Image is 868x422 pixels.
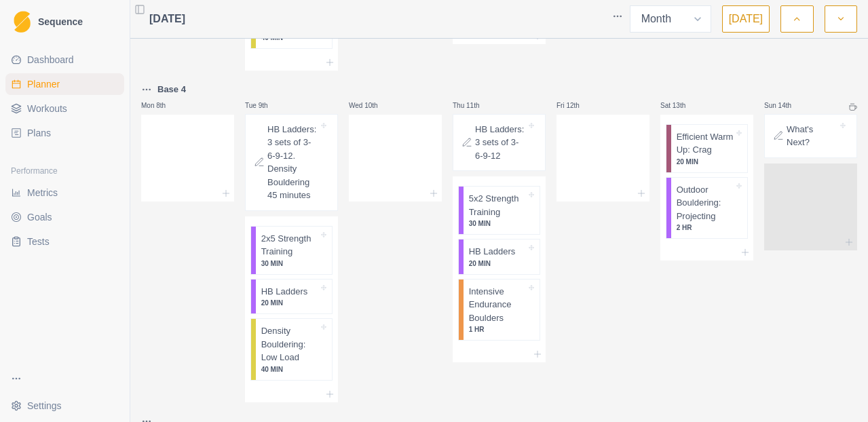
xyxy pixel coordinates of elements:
[453,114,546,172] div: HB Ladders: 3 sets of 3-6-9-12
[5,122,124,144] a: Plans
[787,123,837,149] p: What's Next?
[458,239,540,275] div: HB Ladders20 MIN
[267,123,318,202] p: HB Ladders: 3 sets of 3-6-9-12. Density Bouldering 45 minutes
[677,223,734,233] p: 2 HR
[469,192,526,218] p: 5x2 Strength Training
[469,245,516,258] p: HB Ladders
[677,130,734,157] p: Efficient Warm Up: Crag
[469,258,526,269] p: 20 MIN
[666,177,748,239] div: Outdoor Bouldering: Projecting2 HR
[250,279,333,315] div: HB Ladders20 MIN
[666,124,748,173] div: Efficient Warm Up: Crag20 MIN
[261,232,318,258] p: 2x5 Strength Training
[469,218,526,229] p: 30 MIN
[27,77,60,91] span: Planner
[5,49,124,71] a: Dashboard
[141,100,182,111] p: Mon 8th
[764,100,805,111] p: Sun 14th
[261,285,308,299] p: HB Ladders
[157,83,186,96] p: Base 4
[660,100,701,111] p: Sat 13th
[453,100,493,111] p: Thu 11th
[245,114,338,211] div: HB Ladders: 3 sets of 3-6-9-12. Density Bouldering 45 minutes
[722,5,770,33] button: [DATE]
[5,231,124,252] a: Tests
[250,226,333,275] div: 2x5 Strength Training30 MIN
[458,186,540,235] div: 5x2 Strength Training30 MIN
[5,395,124,417] button: Settings
[261,324,318,364] p: Density Bouldering: Low Load
[5,206,124,228] a: Goals
[27,102,67,115] span: Workouts
[469,324,526,334] p: 1 HR
[458,279,540,341] div: Intensive Endurance Boulders1 HR
[245,100,286,111] p: Tue 9th
[27,53,74,66] span: Dashboard
[261,258,318,269] p: 30 MIN
[5,5,124,38] a: LogoSequence
[149,11,185,27] span: [DATE]
[5,182,124,204] a: Metrics
[27,210,52,224] span: Goals
[5,73,124,95] a: Planner
[27,186,58,199] span: Metrics
[349,100,390,111] p: Wed 10th
[38,17,83,26] span: Sequence
[677,183,734,223] p: Outdoor Bouldering: Projecting
[5,98,124,119] a: Workouts
[261,364,318,375] p: 40 MIN
[469,285,526,325] p: Intensive Endurance Boulders
[5,160,124,182] div: Performance
[556,100,597,111] p: Fri 12th
[764,114,857,158] div: What's Next?
[677,157,734,167] p: 20 MIN
[14,11,31,33] img: Logo
[250,318,333,381] div: Density Bouldering: Low Load40 MIN
[475,123,526,163] p: HB Ladders: 3 sets of 3-6-9-12
[27,235,50,248] span: Tests
[261,298,318,308] p: 20 MIN
[27,126,51,140] span: Plans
